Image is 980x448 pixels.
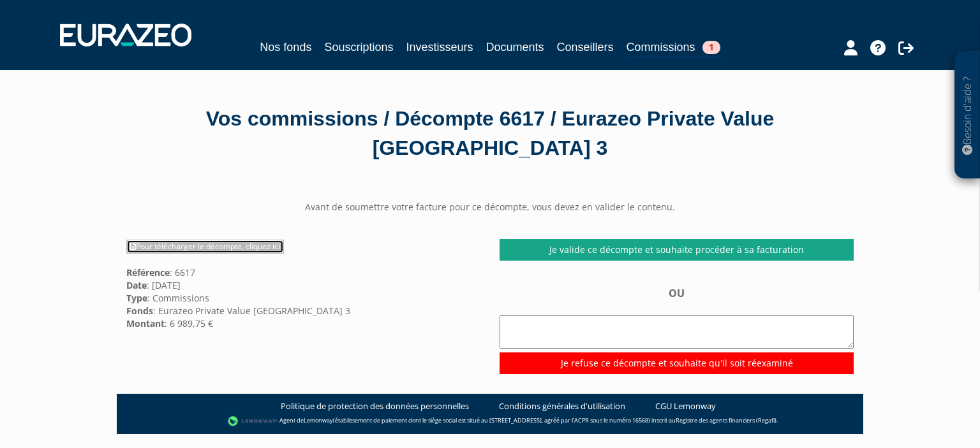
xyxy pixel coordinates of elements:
strong: Référence [126,266,170,278]
a: Nos fonds [260,38,311,56]
a: Politique de protection des données personnelles [281,400,469,412]
a: Pour télécharger le décompte, cliquez ici [126,240,284,254]
a: Conseillers [557,38,614,56]
a: Investisseurs [406,38,473,56]
a: Je valide ce décompte et souhaite procéder à sa facturation [500,239,854,261]
a: CGU Lemonway [655,400,716,412]
img: logo-lemonway.png [228,415,277,428]
a: Documents [486,38,544,56]
div: - Agent de (établissement de paiement dont le siège social est situé au [STREET_ADDRESS], agréé p... [130,415,850,428]
strong: Montant [126,317,165,329]
img: 1732889491-logotype_eurazeo_blanc_rvb.png [60,24,191,47]
strong: Date [126,279,147,291]
div: OU [500,286,854,373]
p: Besoin d'aide ? [960,58,975,173]
a: Registre des agents financiers (Regafi) [676,416,776,424]
a: Commissions1 [627,38,720,58]
strong: Type [126,292,147,304]
div: Vos commissions / Décompte 6617 / Eurazeo Private Value [GEOGRAPHIC_DATA] 3 [126,105,854,163]
center: Avant de soumettre votre facture pour ce décompte, vous devez en valider le contenu. [117,201,863,213]
div: : 6617 : [DATE] : Commissions : Eurazeo Private Value [GEOGRAPHIC_DATA] 3 : 6 989,75 € [117,239,490,329]
a: Conditions générales d'utilisation [499,400,625,412]
a: Lemonway [304,416,333,424]
span: 1 [702,41,720,54]
input: Je refuse ce décompte et souhaite qu'il soit réexaminé [500,352,854,374]
strong: Fonds [126,305,153,317]
a: Souscriptions [324,38,393,56]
